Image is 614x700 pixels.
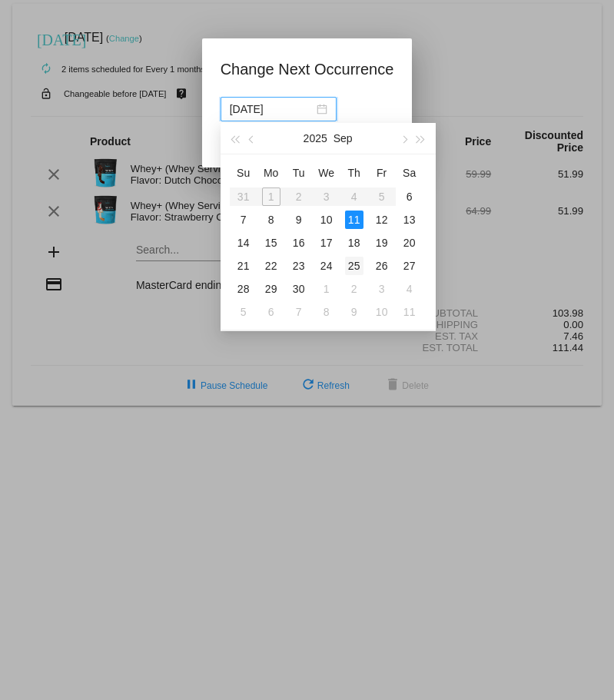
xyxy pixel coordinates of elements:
[317,234,336,252] div: 17
[257,231,285,254] td: 9/15/2025
[290,211,308,229] div: 9
[373,211,391,229] div: 12
[257,254,285,277] td: 9/22/2025
[234,303,253,321] div: 5
[373,234,391,252] div: 19
[412,123,429,154] button: Next year (Control + right)
[345,257,363,275] div: 25
[373,257,391,275] div: 26
[395,123,412,154] button: Next month (PageDown)
[400,211,419,229] div: 13
[230,208,257,231] td: 9/7/2025
[262,211,280,229] div: 8
[262,280,280,298] div: 29
[257,277,285,300] td: 9/29/2025
[368,300,396,323] td: 10/10/2025
[262,257,280,275] div: 22
[340,254,368,277] td: 9/25/2025
[345,280,363,298] div: 2
[230,300,257,323] td: 10/5/2025
[400,187,419,206] div: 6
[290,280,308,298] div: 30
[290,234,308,252] div: 16
[304,123,327,154] button: 2025
[345,234,363,252] div: 18
[285,161,313,185] th: Tue
[221,57,394,81] h1: Change Next Occurrence
[317,303,336,321] div: 8
[345,211,363,229] div: 11
[290,257,308,275] div: 23
[396,231,423,254] td: 9/20/2025
[313,161,340,185] th: Wed
[400,234,419,252] div: 20
[290,303,308,321] div: 7
[368,161,396,185] th: Fri
[285,254,313,277] td: 9/23/2025
[400,257,419,275] div: 27
[257,300,285,323] td: 10/6/2025
[313,208,340,231] td: 9/10/2025
[285,208,313,231] td: 9/9/2025
[313,254,340,277] td: 9/24/2025
[234,211,253,229] div: 7
[340,208,368,231] td: 9/11/2025
[313,231,340,254] td: 9/17/2025
[396,277,423,300] td: 10/4/2025
[313,300,340,323] td: 10/8/2025
[230,101,314,118] input: Select date
[340,300,368,323] td: 10/9/2025
[396,300,423,323] td: 10/11/2025
[234,234,253,252] div: 14
[368,277,396,300] td: 10/3/2025
[334,123,353,154] button: Sep
[396,254,423,277] td: 9/27/2025
[285,277,313,300] td: 9/30/2025
[227,123,244,154] button: Last year (Control + left)
[285,231,313,254] td: 9/16/2025
[257,208,285,231] td: 9/8/2025
[257,161,285,185] th: Mon
[373,280,391,298] div: 3
[340,161,368,185] th: Thu
[313,277,340,300] td: 10/1/2025
[285,300,313,323] td: 10/7/2025
[396,161,423,185] th: Sat
[234,280,253,298] div: 28
[317,280,336,298] div: 1
[230,277,257,300] td: 9/28/2025
[340,277,368,300] td: 10/2/2025
[368,254,396,277] td: 9/26/2025
[230,161,257,185] th: Sun
[317,211,336,229] div: 10
[230,254,257,277] td: 9/21/2025
[368,231,396,254] td: 9/19/2025
[373,303,391,321] div: 10
[345,303,363,321] div: 9
[262,234,280,252] div: 15
[340,231,368,254] td: 9/18/2025
[234,257,253,275] div: 21
[396,185,423,208] td: 9/6/2025
[317,257,336,275] div: 24
[400,280,419,298] div: 4
[368,208,396,231] td: 9/12/2025
[244,123,261,154] button: Previous month (PageUp)
[262,303,280,321] div: 6
[230,231,257,254] td: 9/14/2025
[400,303,419,321] div: 11
[396,208,423,231] td: 9/13/2025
